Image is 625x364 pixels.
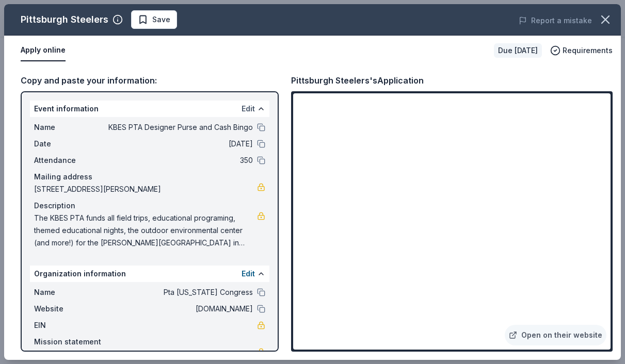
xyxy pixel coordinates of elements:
div: Description [34,200,265,212]
div: Organization information [30,266,269,282]
span: [DATE] [103,138,253,150]
span: [STREET_ADDRESS][PERSON_NAME] [34,183,257,195]
button: Requirements [550,44,613,57]
div: Pittsburgh Steelers [21,11,108,28]
span: EIN [34,319,103,332]
button: Edit [242,103,255,115]
span: 350 [103,154,253,167]
span: Name [34,286,103,299]
span: Save [152,13,170,26]
div: Event information [30,101,269,117]
span: Attendance [34,154,103,167]
span: Pta [US_STATE] Congress [103,286,253,299]
span: Date [34,138,103,150]
button: Report a mistake [519,14,592,27]
button: Apply online [21,40,66,61]
span: Name [34,121,103,134]
div: Pittsburgh Steelers's Application [291,74,424,87]
a: Open on their website [505,325,606,345]
span: [DOMAIN_NAME] [103,303,253,315]
div: Mission statement [34,336,265,348]
button: Edit [242,268,255,280]
div: Due [DATE] [494,43,542,58]
div: Copy and paste your information: [21,74,279,87]
div: Mailing address [34,171,265,183]
span: Website [34,303,103,315]
span: The KBES PTA funds all field trips, educational programing, themed educational nights, the outdoo... [34,212,257,249]
button: Save [131,10,177,29]
span: Requirements [563,44,613,57]
span: KBES PTA Designer Purse and Cash Bingo [103,121,253,134]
